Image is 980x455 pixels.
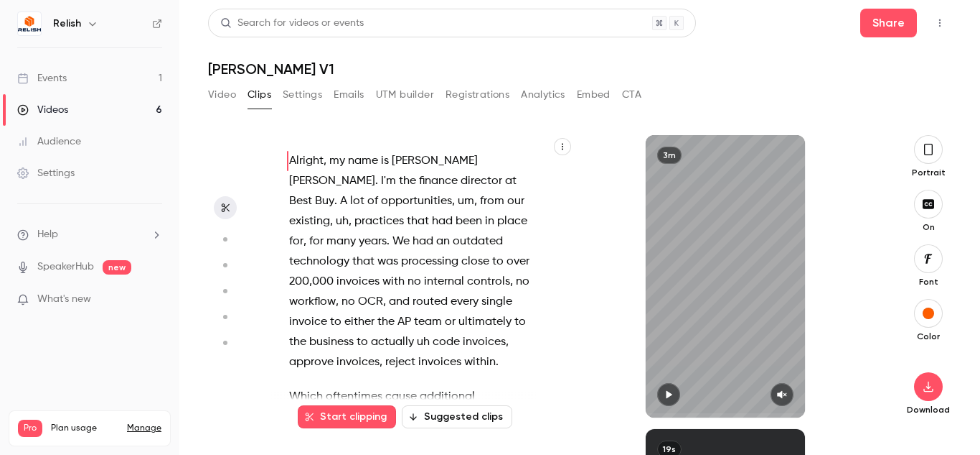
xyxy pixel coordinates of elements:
span: that [352,252,374,272]
span: no [516,272,529,292]
span: that [407,211,429,231]
span: , [383,292,386,312]
span: invoice [289,312,327,332]
div: 3m [657,147,682,164]
span: for [309,231,324,252]
span: reject [385,352,415,372]
span: the [399,171,416,191]
button: UTM builder [376,83,434,106]
span: technology [289,252,349,272]
span: Buy [315,191,334,211]
span: [PERSON_NAME] [392,151,478,171]
span: to [330,312,341,332]
span: workflow [289,292,336,312]
span: processing [401,252,458,272]
span: director [461,171,502,191]
span: invoices [463,332,506,352]
span: controls [467,272,510,292]
span: Alright [289,151,324,171]
span: single [481,292,512,312]
span: the [377,312,395,332]
span: or [445,312,456,332]
span: additional [420,387,475,407]
span: 200,000 [289,272,334,292]
span: been [456,211,482,231]
span: within [464,352,496,372]
span: I'm [381,171,396,191]
li: help-dropdown-opener [17,227,162,242]
span: . [334,191,337,211]
span: , [336,292,339,312]
span: to [514,312,526,332]
span: um [458,191,474,211]
span: place [497,211,527,231]
div: Videos [17,103,68,117]
span: . [496,352,499,372]
span: new [103,260,131,275]
button: Video [208,83,236,106]
span: our [507,191,524,211]
span: , [330,211,333,231]
span: code [433,332,460,352]
span: AP [397,312,411,332]
span: uh [417,332,430,352]
span: uh [336,211,349,231]
button: Share [860,9,917,37]
span: , [474,191,477,211]
button: Analytics [521,83,565,106]
button: Embed [577,83,611,106]
span: for [289,231,303,252]
span: from [480,191,504,211]
span: team [414,312,442,332]
span: invoices [336,352,380,372]
div: Settings [17,166,75,180]
span: practices [354,211,404,231]
span: , [303,231,306,252]
span: cause [385,387,417,407]
span: . [375,171,378,191]
span: many [326,231,356,252]
span: business [309,332,354,352]
span: Which [289,387,323,407]
span: is [381,151,389,171]
span: Plan usage [51,423,118,434]
img: Relish [18,12,41,35]
span: over [507,252,529,272]
button: Top Bar Actions [928,12,951,35]
span: an [436,231,450,252]
span: to [357,332,368,352]
span: actually [371,332,414,352]
span: internal [424,272,464,292]
span: approve [289,352,334,372]
span: to [492,252,504,272]
span: existing [289,211,330,231]
button: Suggested clips [402,405,512,428]
span: . [387,231,390,252]
span: , [349,211,352,231]
span: with [382,272,405,292]
button: Emails [334,83,364,106]
span: no [341,292,355,312]
span: routed [413,292,448,312]
h1: [PERSON_NAME] V1 [208,60,951,78]
span: , [510,272,513,292]
p: Portrait [905,167,951,178]
button: CTA [622,83,641,106]
p: Download [905,404,951,415]
span: , [324,151,326,171]
span: , [380,352,382,372]
span: my [329,151,345,171]
span: had [413,231,433,252]
button: Clips [248,83,271,106]
iframe: Noticeable Trigger [145,293,162,306]
span: A [340,191,347,211]
div: Search for videos or events [220,16,364,31]
span: We [392,231,410,252]
span: in [485,211,494,231]
span: name [348,151,378,171]
span: Pro [18,420,42,437]
span: , [506,332,509,352]
span: oftentimes [326,387,382,407]
span: close [461,252,489,272]
div: Audience [17,134,81,149]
